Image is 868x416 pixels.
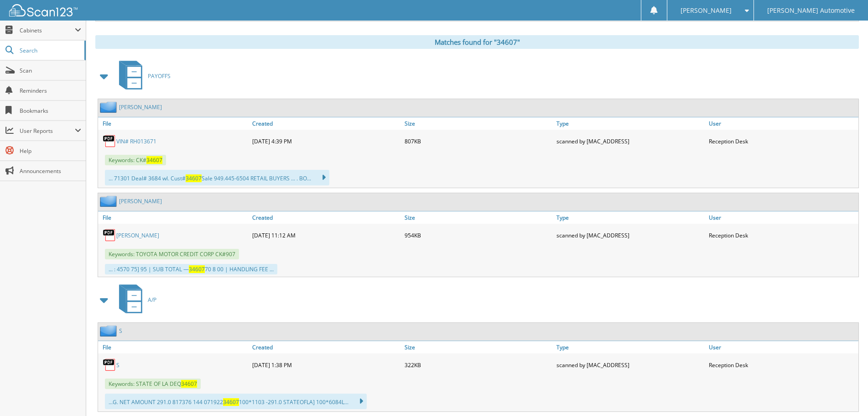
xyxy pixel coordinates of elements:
[181,380,197,388] span: 34607
[100,101,119,113] img: folder2.png
[98,341,250,353] a: File
[402,132,554,150] div: 807KB
[105,249,239,259] span: Keywords: TOYOTA MOTOR CREDIT CORP CK#907
[146,156,162,164] span: 34607
[707,356,858,374] div: Reception Desk
[95,35,859,49] div: Matches found for "34607"
[402,226,554,244] div: 954KB
[20,127,75,135] span: User Reports
[707,211,858,224] a: User
[119,197,162,205] a: [PERSON_NAME]
[767,8,855,13] span: [PERSON_NAME] Automotive
[114,282,156,318] a: A/P
[105,379,201,389] span: Keywords: STATE OF LA DEQ
[554,356,706,374] div: scanned by [MAC_ADDRESS]
[9,4,78,16] img: scan123-logo-white.svg
[103,228,116,242] img: PDF.png
[554,117,706,130] a: Type
[20,107,81,115] span: Bookmarks
[554,132,706,150] div: scanned by [MAC_ADDRESS]
[707,341,858,353] a: User
[98,117,250,130] a: File
[250,117,402,130] a: Created
[402,341,554,353] a: Size
[707,226,858,244] div: Reception Desk
[148,296,156,304] span: A/P
[402,211,554,224] a: Size
[105,155,166,165] span: Keywords: CK#
[103,358,116,372] img: PDF.png
[189,265,205,273] span: 34607
[250,226,402,244] div: [DATE] 11:12 AM
[250,341,402,353] a: Created
[186,174,202,182] span: 34607
[105,170,329,185] div: ... 71301 Deal# 3684 wl. Cust# Sale 949.445-6504 RETAIL BUYERS ... . BO...
[554,226,706,244] div: scanned by [MAC_ADDRESS]
[119,327,122,335] a: S
[116,361,120,369] a: S
[100,325,119,337] img: folder2.png
[20,47,80,54] span: Search
[20,26,75,34] span: Cabinets
[822,372,868,416] iframe: Chat Widget
[20,87,81,95] span: Reminders
[250,356,402,374] div: [DATE] 1:38 PM
[114,58,171,94] a: PAYOFFS
[105,394,367,409] div: ...G. NET AMOUNT 291.0 817376 144 071922 100*1103 -291.0 STATEOFLA] 100*6084L...
[681,8,732,13] span: [PERSON_NAME]
[98,211,250,224] a: File
[20,167,81,175] span: Announcements
[20,67,81,74] span: Scan
[100,195,119,207] img: folder2.png
[116,137,156,145] a: VIN# RH013671
[554,341,706,353] a: Type
[402,117,554,130] a: Size
[20,147,81,155] span: Help
[148,72,171,80] span: PAYOFFS
[105,264,277,274] div: ... : 4570 75] 95 | SUB TOTAL — 70 8 00 | HANDLING FEE ...
[554,211,706,224] a: Type
[707,132,858,150] div: Reception Desk
[119,103,162,111] a: [PERSON_NAME]
[250,211,402,224] a: Created
[250,132,402,150] div: [DATE] 4:39 PM
[103,134,116,148] img: PDF.png
[402,356,554,374] div: 322KB
[116,232,159,239] a: [PERSON_NAME]
[223,398,239,406] span: 34607
[707,117,858,130] a: User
